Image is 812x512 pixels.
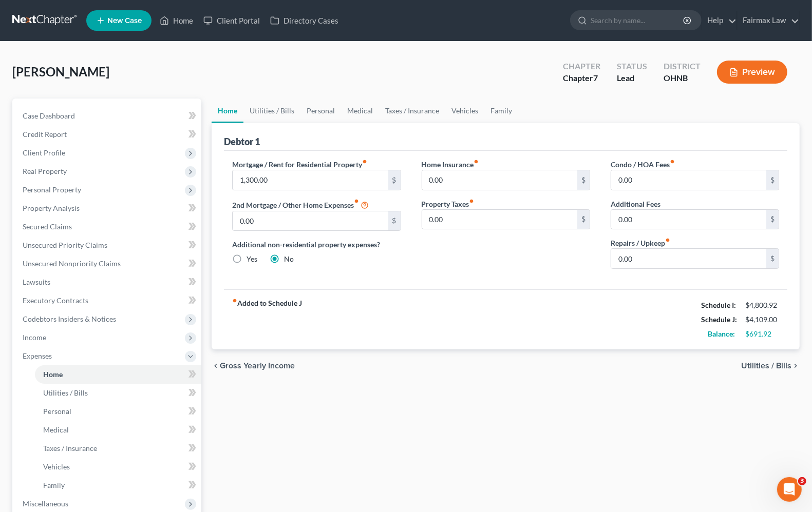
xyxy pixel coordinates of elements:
[591,11,685,30] input: Search by name...
[563,72,600,84] div: Chapter
[107,17,142,25] span: New Case
[563,61,600,72] div: Chapter
[43,425,69,434] span: Medical
[23,204,80,212] span: Property Analysis
[220,362,295,370] span: Gross Yearly Income
[14,254,201,273] a: Unsecured Nonpriority Claims
[422,159,479,170] label: Home Insurance
[791,362,800,370] i: chevron_right
[43,370,63,379] span: Home
[708,329,735,338] strong: Balance:
[23,167,67,175] span: Real Property
[664,61,701,72] div: District
[665,238,670,243] i: fiber_manual_record
[243,99,300,123] a: Utilities / Bills
[577,170,590,190] div: $
[23,111,75,120] span: Case Dashboard
[422,210,577,229] input: --
[232,298,302,341] strong: Added to Schedule J
[43,388,88,397] span: Utilities / Bills
[43,462,70,471] span: Vehicles
[212,99,243,123] a: Home
[766,249,779,268] div: $
[232,298,237,303] i: fiber_manual_record
[702,11,737,30] a: Help
[35,476,201,495] a: Family
[23,222,72,231] span: Secured Claims
[233,211,388,231] input: --
[284,254,294,264] label: No
[388,170,401,190] div: $
[23,314,116,323] span: Codebtors Insiders & Notices
[232,199,369,211] label: 2nd Mortgage / Other Home Expenses
[354,199,359,204] i: fiber_manual_record
[35,384,201,402] a: Utilities / Bills
[14,125,201,144] a: Credit Report
[611,170,766,190] input: --
[23,130,67,139] span: Credit Report
[43,407,71,416] span: Personal
[23,185,81,194] span: Personal Property
[23,333,46,342] span: Income
[670,159,675,164] i: fiber_manual_record
[474,159,479,164] i: fiber_manual_record
[484,99,518,123] a: Family
[738,11,799,30] a: Fairmax Law
[35,402,201,421] a: Personal
[798,477,806,485] span: 3
[212,362,295,370] button: chevron_left Gross Yearly Income
[362,159,367,164] i: fiber_manual_record
[23,351,52,360] span: Expenses
[35,421,201,439] a: Medical
[388,211,401,231] div: $
[617,61,647,72] div: Status
[745,314,779,325] div: $4,109.00
[745,329,779,339] div: $691.92
[14,218,201,236] a: Secured Claims
[14,236,201,254] a: Unsecured Priority Claims
[611,159,675,170] label: Condo / HOA Fees
[265,11,344,30] a: Directory Cases
[741,362,800,370] button: Utilities / Bills chevron_right
[23,278,50,286] span: Lawsuits
[232,239,401,250] label: Additional non-residential property expenses?
[35,365,201,384] a: Home
[224,135,260,148] div: Debtor 1
[445,99,484,123] a: Vehicles
[14,199,201,218] a: Property Analysis
[23,148,65,157] span: Client Profile
[379,99,445,123] a: Taxes / Insurance
[23,259,121,268] span: Unsecured Nonpriority Claims
[469,199,475,204] i: fiber_manual_record
[247,254,257,264] label: Yes
[14,107,201,125] a: Case Dashboard
[23,296,88,305] span: Executory Contracts
[593,73,598,83] span: 7
[664,72,701,84] div: OHNB
[741,362,791,370] span: Utilities / Bills
[777,477,802,502] iframe: Intercom live chat
[422,170,577,190] input: --
[611,199,660,209] label: Additional Fees
[341,99,379,123] a: Medical
[232,159,367,170] label: Mortgage / Rent for Residential Property
[43,444,97,452] span: Taxes / Insurance
[35,458,201,476] a: Vehicles
[422,199,475,209] label: Property Taxes
[35,439,201,458] a: Taxes / Insurance
[611,210,766,229] input: --
[611,238,670,248] label: Repairs / Upkeep
[745,300,779,310] div: $4,800.92
[23,241,107,249] span: Unsecured Priority Claims
[300,99,341,123] a: Personal
[233,170,388,190] input: --
[12,64,109,79] span: [PERSON_NAME]
[14,291,201,310] a: Executory Contracts
[23,499,68,508] span: Miscellaneous
[212,362,220,370] i: chevron_left
[14,273,201,291] a: Lawsuits
[701,301,736,309] strong: Schedule I:
[155,11,198,30] a: Home
[717,61,787,84] button: Preview
[198,11,265,30] a: Client Portal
